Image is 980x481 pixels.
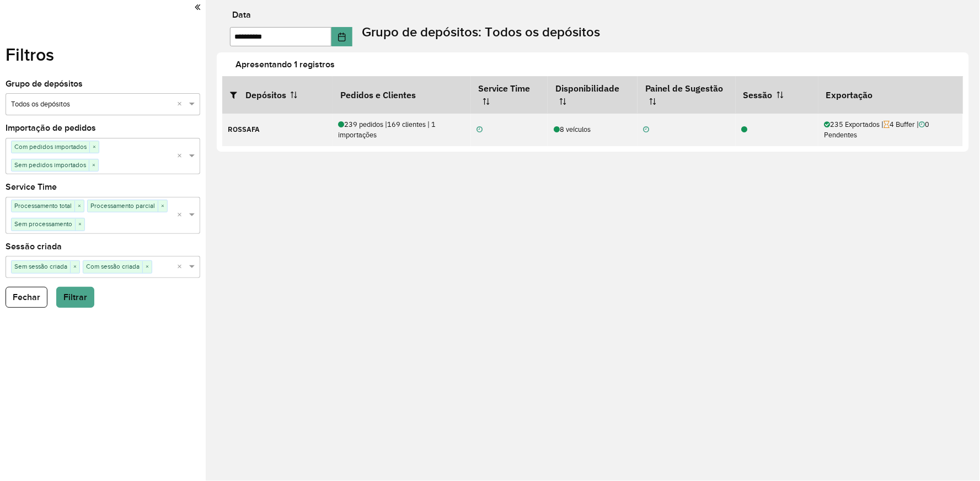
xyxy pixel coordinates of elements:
label: Data [232,8,251,22]
strong: ROSSAFA [228,125,260,134]
span: Sem sessão criada [12,261,70,272]
button: Fechar [6,287,47,308]
th: Disponibilidade [548,76,638,113]
th: Exportação [818,76,963,113]
button: Filtrar [56,287,94,308]
span: Clear all [177,99,186,110]
label: Filtros [6,41,54,68]
label: Grupo de depósitos: Todos os depósitos [362,22,601,42]
div: 235 Exportados | 4 Buffer | [824,119,957,140]
th: Service Time [471,76,548,113]
span: × [70,261,79,272]
span: × [158,201,167,212]
span: × [89,142,99,153]
span: × [74,201,84,212]
th: Painel de Sugestão [638,76,736,113]
div: 239 pedidos | 169 clientes | 1 importações [339,119,465,140]
span: Processamento parcial [88,200,158,211]
label: Service Time [6,180,57,194]
span: 0 Pendentes [824,120,930,140]
i: Não realizada [477,126,483,133]
span: Sem processamento [12,218,75,229]
span: Clear all [177,151,186,162]
th: Sessão [736,76,818,113]
label: Grupo de depósitos [6,77,83,90]
i: 980339 - 239 pedidos [742,126,748,133]
span: × [142,261,152,272]
span: Com pedidos importados [12,141,89,152]
span: Clear all [177,261,186,273]
span: Com sessão criada [83,261,142,272]
span: Sem pedidos importados [12,159,89,170]
span: Processamento total [12,200,74,211]
label: Sessão criada [6,240,62,253]
th: Pedidos e Clientes [333,76,471,113]
span: Clear all [177,210,186,221]
i: Abrir/fechar filtros [230,90,245,99]
th: Depósitos [222,76,333,113]
span: × [75,219,84,230]
label: Importação de pedidos [6,121,96,135]
i: Não realizada [644,126,650,133]
button: Choose Date [331,27,352,46]
span: × [89,160,98,171]
div: 8 veículos [554,124,632,135]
